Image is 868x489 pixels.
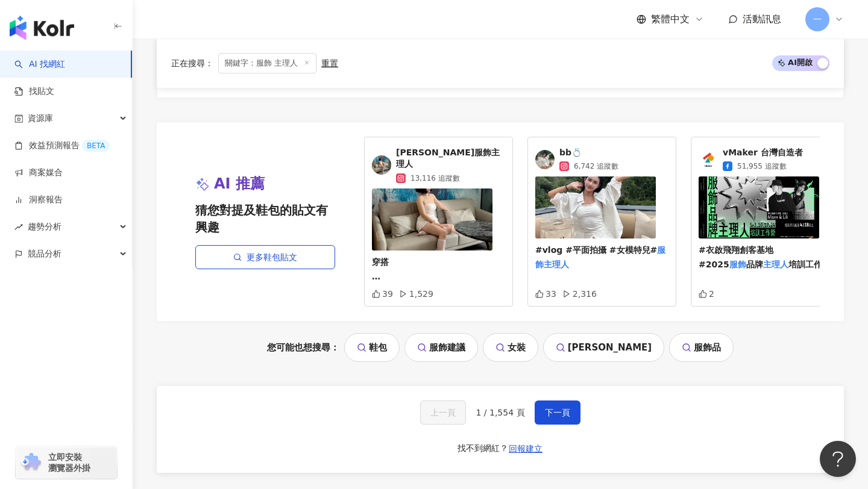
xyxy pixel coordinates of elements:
a: chrome extension立即安裝 瀏覽器外掛 [16,446,117,479]
span: 正在搜尋 ： [171,58,213,68]
iframe: Help Scout Beacon - Open [820,441,856,477]
button: 下一頁 [535,400,580,425]
a: KOL Avatar[PERSON_NAME]服飾主理人13,116 追蹤數 [372,147,505,184]
span: 猜您對提及鞋包的貼文有興趣 [195,202,335,235]
span: 趨勢分析 [28,213,61,240]
span: 1 / 1,554 頁 [476,408,524,417]
span: 下一頁 [545,408,570,417]
span: 資源庫 [28,105,53,132]
a: 商案媒合 [14,167,63,179]
span: 關鍵字：服飾 主理人 [218,53,316,73]
div: 2,316 [562,289,597,299]
a: [PERSON_NAME] [543,333,664,362]
img: logo [10,16,74,40]
a: searchAI 找網紅 [14,58,65,70]
img: KOL Avatar [699,150,718,169]
div: 2 [699,289,714,299]
a: 更多鞋包貼文 [195,245,335,269]
button: 上一頁 [420,400,466,425]
span: #衣啟飛翔創客基地 #2025 [699,245,773,269]
span: #vlog #平面拍攝 #女模特兒# [535,245,657,255]
span: 一 [813,13,822,26]
a: 效益預測報告BETA [14,140,110,152]
div: 39 [372,289,393,299]
mark: 服飾 [729,260,746,269]
a: KOL AvatarvMaker 台灣自造者51,955 追蹤數 [699,147,832,172]
div: 33 [535,289,556,299]
mark: 主理人 [763,260,788,269]
span: rise [14,223,23,231]
div: 找不到網紅？ [458,443,508,455]
button: 回報建立 [508,439,543,458]
a: 女裝 [483,333,538,362]
a: 服飾品 [669,333,734,362]
span: 競品分析 [28,240,61,267]
span: 6,742 追蹤數 [574,161,618,172]
span: AI 推薦 [214,174,265,195]
span: 立即安裝 瀏覽器外掛 [48,452,90,473]
span: 品牌 [746,260,763,269]
div: 1,529 [399,289,433,299]
span: 繁體中文 [651,13,690,26]
a: 找貼文 [14,86,54,98]
span: [PERSON_NAME]服飾主理人 [396,147,505,170]
span: bb💍 [559,147,618,159]
div: 重置 [321,58,338,68]
span: 回報建立 [509,444,542,453]
a: 服飾建議 [404,333,478,362]
span: vMaker 台灣自造者 [723,147,803,159]
img: chrome extension [19,453,43,472]
img: KOL Avatar [535,150,555,169]
span: 活動訊息 [743,13,781,25]
a: KOL Avatarbb💍6,742 追蹤數 [535,147,668,172]
div: 您可能也想搜尋： [157,333,844,362]
img: KOL Avatar [372,155,391,175]
span: 13,116 追蹤數 [410,173,460,184]
span: 穿搭 #女性穿搭 #女性語錄 #服裝 [372,257,413,325]
a: 洞察報告 [14,194,63,206]
a: 鞋包 [344,333,400,362]
span: 51,955 追蹤數 [737,161,787,172]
